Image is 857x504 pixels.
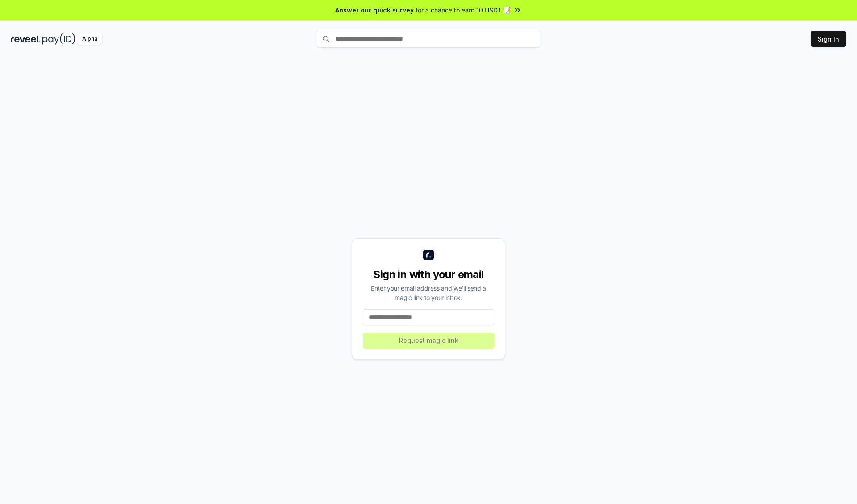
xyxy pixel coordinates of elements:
img: logo_small [423,250,434,260]
div: Enter your email address and we’ll send a magic link to your inbox. [363,283,494,302]
span: Answer our quick survey [335,5,414,15]
div: Sign in with your email [363,267,494,282]
button: Sign In [811,31,846,47]
img: reveel_dark [11,33,41,45]
div: Alpha [77,33,102,45]
img: pay_id [42,33,75,45]
span: for a chance to earn 10 USDT 📝 [416,5,511,15]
